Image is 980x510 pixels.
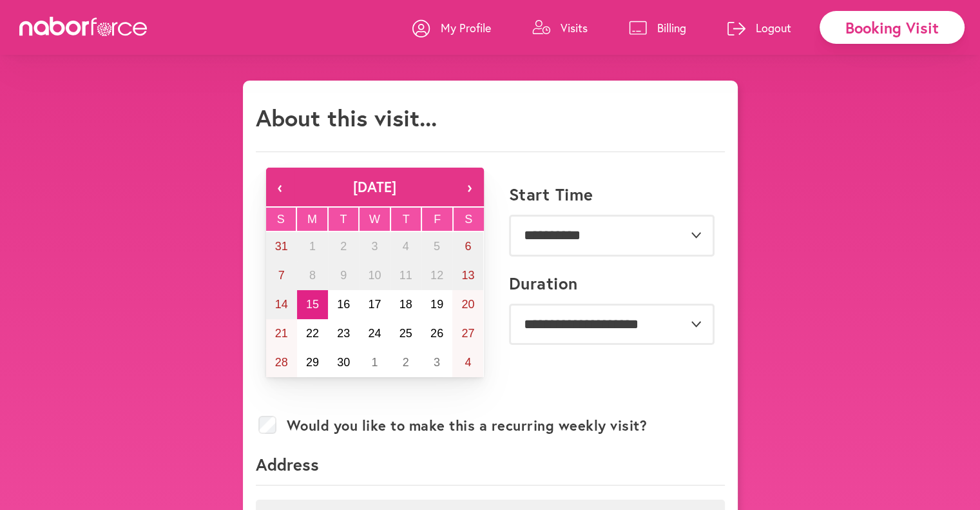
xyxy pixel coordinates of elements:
abbr: September 15, 2025 [306,298,319,311]
button: › [456,168,484,206]
abbr: Saturday [465,213,472,226]
button: September 17, 2025 [359,290,390,319]
abbr: October 1, 2025 [371,356,378,369]
abbr: September 1, 2025 [309,240,316,253]
abbr: September 16, 2025 [337,298,350,311]
button: September 3, 2025 [359,232,390,261]
abbr: September 11, 2025 [399,269,412,282]
button: September 2, 2025 [328,232,359,261]
button: September 9, 2025 [328,261,359,290]
abbr: Tuesday [340,213,347,226]
button: September 28, 2025 [266,348,297,377]
button: ‹ [266,168,294,206]
abbr: August 31, 2025 [275,240,288,253]
abbr: September 30, 2025 [337,356,350,369]
button: September 19, 2025 [421,290,452,319]
abbr: September 27, 2025 [461,327,474,340]
abbr: Wednesday [369,213,380,226]
abbr: September 2, 2025 [340,240,347,253]
button: October 3, 2025 [421,348,452,377]
abbr: September 13, 2025 [461,269,474,282]
p: Billing [657,20,686,35]
a: Visits [532,8,588,47]
abbr: September 3, 2025 [371,240,378,253]
button: September 23, 2025 [328,319,359,348]
button: September 15, 2025 [297,290,328,319]
p: Visits [561,20,588,35]
button: September 24, 2025 [359,319,390,348]
button: September 7, 2025 [266,261,297,290]
label: Start Time [509,184,593,204]
p: My Profile [441,20,491,35]
abbr: September 23, 2025 [337,327,350,340]
button: October 1, 2025 [359,348,390,377]
abbr: September 24, 2025 [368,327,381,340]
abbr: Monday [307,213,317,226]
button: September 8, 2025 [297,261,328,290]
button: September 18, 2025 [390,290,421,319]
label: Would you like to make this a recurring weekly visit? [287,417,648,434]
label: Duration [509,273,578,293]
button: September 10, 2025 [359,261,390,290]
abbr: September 19, 2025 [430,298,443,311]
abbr: September 28, 2025 [275,356,288,369]
abbr: Thursday [403,213,410,226]
p: Logout [756,20,791,35]
abbr: September 8, 2025 [309,269,316,282]
button: September 21, 2025 [266,319,297,348]
abbr: September 14, 2025 [275,298,288,311]
div: Booking Visit [820,11,965,44]
abbr: September 17, 2025 [368,298,381,311]
abbr: October 2, 2025 [403,356,409,369]
abbr: September 7, 2025 [278,269,285,282]
button: September 12, 2025 [421,261,452,290]
abbr: Friday [434,213,441,226]
button: September 11, 2025 [390,261,421,290]
button: September 16, 2025 [328,290,359,319]
abbr: September 5, 2025 [434,240,440,253]
abbr: September 12, 2025 [430,269,443,282]
button: September 14, 2025 [266,290,297,319]
abbr: Sunday [277,213,285,226]
a: My Profile [412,8,491,47]
p: Address [256,453,725,485]
button: August 31, 2025 [266,232,297,261]
button: September 25, 2025 [390,319,421,348]
abbr: September 29, 2025 [306,356,319,369]
a: Billing [629,8,686,47]
button: September 26, 2025 [421,319,452,348]
abbr: September 10, 2025 [368,269,381,282]
button: October 2, 2025 [390,348,421,377]
abbr: October 3, 2025 [434,356,440,369]
button: September 29, 2025 [297,348,328,377]
button: September 6, 2025 [452,232,483,261]
button: September 20, 2025 [452,290,483,319]
button: [DATE] [294,168,456,206]
abbr: September 21, 2025 [275,327,288,340]
abbr: September 25, 2025 [399,327,412,340]
abbr: September 22, 2025 [306,327,319,340]
button: September 13, 2025 [452,261,483,290]
abbr: October 4, 2025 [465,356,471,369]
h1: About this visit... [256,104,437,132]
abbr: September 26, 2025 [430,327,443,340]
abbr: September 4, 2025 [403,240,409,253]
button: October 4, 2025 [452,348,483,377]
a: Logout [727,8,791,47]
abbr: September 6, 2025 [465,240,471,253]
abbr: September 20, 2025 [461,298,474,311]
button: September 22, 2025 [297,319,328,348]
abbr: September 9, 2025 [340,269,347,282]
button: September 27, 2025 [452,319,483,348]
button: September 5, 2025 [421,232,452,261]
button: September 30, 2025 [328,348,359,377]
abbr: September 18, 2025 [399,298,412,311]
button: September 4, 2025 [390,232,421,261]
button: September 1, 2025 [297,232,328,261]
